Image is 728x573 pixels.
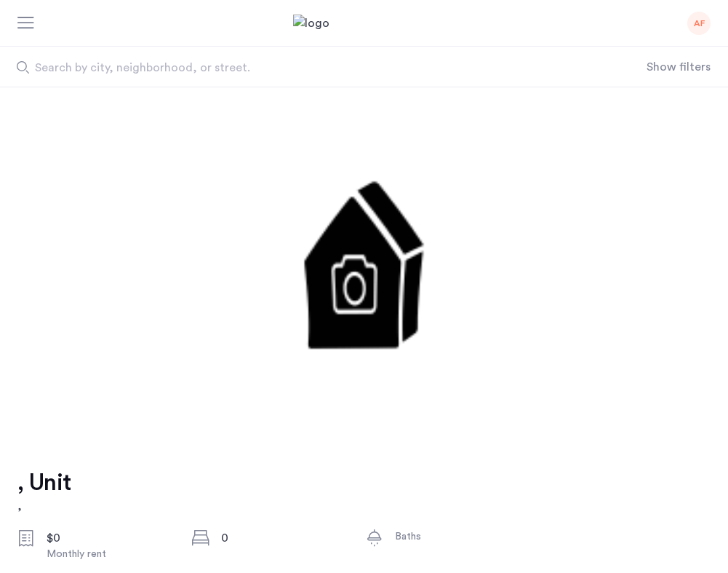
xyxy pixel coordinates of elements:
[35,59,552,76] span: Search by city, neighborhood, or street.
[131,87,597,433] img: 2.gif
[17,497,71,515] h2: ,
[221,529,343,547] div: 0
[17,468,71,515] a: , Unit,
[687,12,711,35] div: AF
[395,529,517,544] div: Baths
[47,547,169,561] div: Monthly rent
[647,58,711,76] button: Show or hide filters
[47,529,169,547] div: $0
[293,15,436,32] img: logo
[293,15,436,32] a: Cazamio logo
[17,468,71,497] h1: , Unit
